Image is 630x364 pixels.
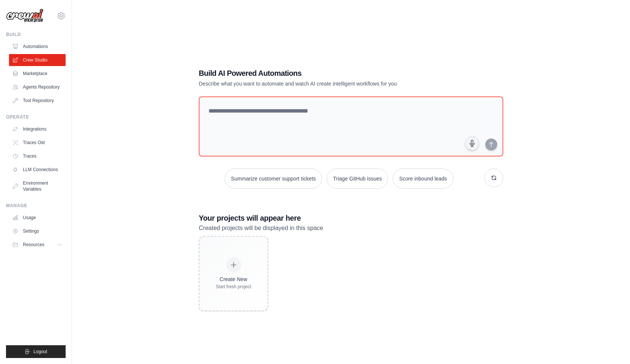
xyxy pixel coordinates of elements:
div: Build [6,32,66,38]
div: Start fresh project [216,284,251,290]
a: Automations [9,41,66,53]
a: LLM Connections [9,164,66,176]
div: Operate [6,114,66,120]
a: Agents Repository [9,81,66,93]
a: Tool Repository [9,95,66,107]
button: Get new suggestions [484,168,503,187]
a: Traces [9,150,66,162]
button: Summarize customer support tickets [225,168,322,189]
button: Logout [6,345,66,358]
button: Click to speak your automation idea [465,136,479,150]
div: Create New [216,275,251,283]
button: Triage GitHub issues [327,168,388,189]
button: Resources [9,239,66,251]
a: Settings [9,225,66,237]
span: Resources [23,242,44,248]
div: Manage [6,203,66,209]
a: Crew Studio [9,54,66,66]
a: Environment Variables [9,177,66,195]
a: Traces Old [9,137,66,149]
a: Marketplace [9,68,66,80]
img: Logo [6,9,43,23]
p: Created projects will be displayed in this space [199,223,503,233]
h1: Build AI Powered Automations [199,68,451,78]
span: Logout [33,349,47,355]
a: Integrations [9,123,66,135]
a: Usage [9,212,66,224]
iframe: Chat Widget [592,328,630,364]
h3: Your projects will appear here [199,213,503,223]
button: Score inbound leads [393,168,453,189]
p: Describe what you want to automate and watch AI create intelligent workflows for you [199,80,451,87]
